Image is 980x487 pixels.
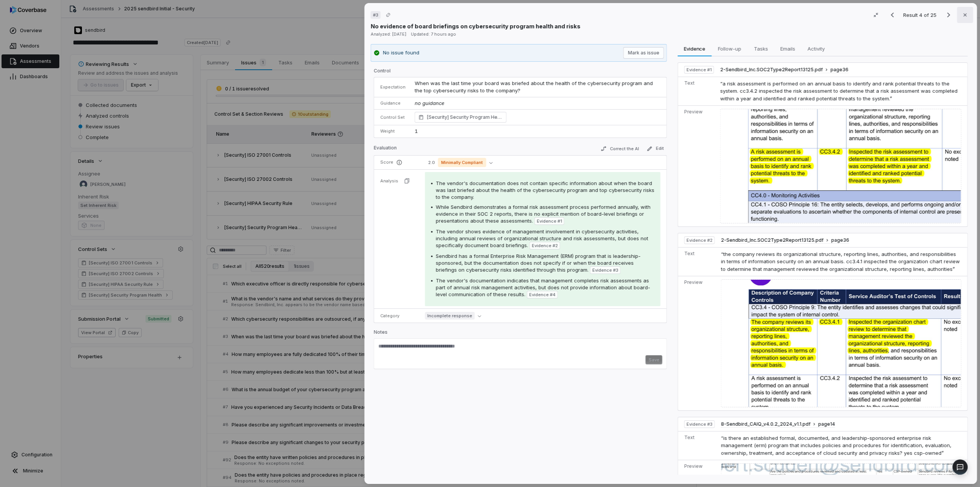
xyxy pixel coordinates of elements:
img: 932249d64766440a9bce10ae54c754c3_original.jpg_w1200.jpg [721,279,961,407]
span: Evidence # 1 [537,218,562,224]
span: page 36 [831,237,849,243]
td: Preview [678,106,717,226]
span: 8-Sendbird_CAIQ_v4.0.2_2024_v1.1.pdf [721,421,810,427]
span: Minimally Compliant [438,158,486,167]
p: Analysis [380,178,398,184]
td: Text [678,247,718,276]
button: 2.0Minimally Compliant [425,158,496,167]
button: Next result [941,10,956,20]
span: “is there an established formal, documented, and leadership-sponsored enterprise risk management ... [721,435,951,456]
span: When was the last time your board was briefed about the health of the cybersecurity program and t... [415,80,654,94]
span: no guidance [415,100,444,106]
span: 2-Sendbird_Inc.SOC2Type2Report13125.pdf [720,67,823,73]
button: 2-Sendbird_Inc.SOC2Type2Report13125.pdfpage36 [720,67,848,73]
span: Evidence # 4 [529,292,555,298]
span: Evidence # 2 [532,243,558,249]
span: The vendor's documentation indicates that management completes risk assessments as part of annual... [436,277,650,297]
p: Expectation [380,84,405,90]
span: Sendbird has a formal Enterprise Risk Management (ERM) program that is leadership-sponsored, but ... [436,253,640,273]
button: Previous result [885,10,900,20]
td: Preview [678,276,718,410]
button: Mark as issue [623,47,664,59]
span: Analyzed: [DATE] [371,31,406,37]
p: No issue found [383,49,419,57]
span: Evidence [681,44,709,54]
span: Evidence # 2 [686,237,712,243]
button: Copy link [381,8,395,22]
button: Edit [644,144,667,153]
button: Correct the AI [598,144,642,153]
p: Score [380,159,416,166]
p: Notes [374,329,667,338]
span: # 3 [373,12,378,18]
td: Text [678,431,718,460]
p: Evaluation [374,145,397,154]
span: page 14 [818,421,835,427]
p: No evidence of board briefings on cybersecurity program health and risks [371,22,580,30]
span: “the company reviews its organizational structure, reporting lines, authorities, and responsibili... [721,251,960,272]
span: Activity [804,44,828,54]
span: Incomplete response [425,312,475,320]
p: Result 4 of 25 [903,11,938,19]
td: Text [678,77,717,106]
span: Evidence # 1 [686,67,712,73]
p: Weight [380,128,405,134]
span: Emails [777,44,798,54]
button: 8-Sendbird_CAIQ_v4.0.2_2024_v1.1.pdfpage14 [721,421,835,428]
span: Follow-up [715,44,745,54]
span: While Sendbird demonstrates a formal risk assessment process performed annually, with evidence in... [436,204,650,224]
span: Evidence # 3 [686,421,712,427]
span: Tasks [751,44,771,54]
span: 2-Sendbird_Inc.SOC2Type2Report13125.pdf [721,237,823,243]
span: page 36 [830,67,848,73]
p: Control Set [380,115,405,120]
span: Evidence # 3 [592,267,618,273]
p: Control [374,68,667,77]
p: Guidance [380,100,405,106]
span: 1 [415,128,418,134]
span: “a risk assessment is performed on an annual basis to identify and rank potential threats to the ... [720,80,957,102]
img: 6d9c808bc7e84e66ac25474f071e3f32_original.jpg_w1200.jpg [720,109,961,223]
p: Category [380,313,416,319]
span: The vendor shows evidence of management involvement in cybersecurity activities, including annual... [436,228,648,248]
span: The vendor's documentation does not contain specific information about when the board was last br... [436,180,654,200]
span: [Security] Security Program Health Accountability [427,113,503,121]
button: 2-Sendbird_Inc.SOC2Type2Report13125.pdfpage36 [721,237,849,244]
span: Updated: 7 hours ago [411,31,456,37]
